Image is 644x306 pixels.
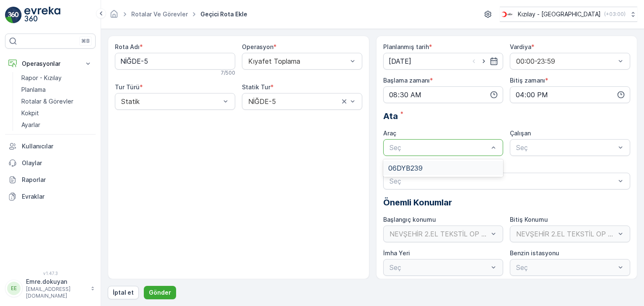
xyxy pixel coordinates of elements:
[131,10,188,18] a: Rotalar ve Görevler
[115,83,140,91] label: Tur Türü
[24,7,60,23] img: logo_light-DOdMpM7g.png
[5,188,96,205] a: Evraklar
[383,130,396,137] label: Araç
[5,7,22,23] img: logo
[242,43,273,50] label: Operasyon
[199,10,249,18] span: Geçici Rota Ekle
[144,286,176,299] button: Gönder
[510,43,531,50] label: Vardiya
[26,286,86,299] p: [EMAIL_ADDRESS][DOMAIN_NAME]
[383,77,430,84] label: Başlama zamanı
[510,249,559,257] label: Benzin istasyonu
[242,83,270,91] label: Statik Tur
[21,97,73,106] p: Rotalar & Görevler
[113,288,134,297] p: İptal et
[383,249,410,257] label: İmha Yeri
[21,86,46,94] p: Planlama
[22,60,79,68] p: Operasyonlar
[18,96,96,107] a: Rotalar & Görevler
[510,130,531,137] label: Çalışan
[510,77,545,84] label: Bitiş zamanı
[518,10,601,18] p: Kızılay - [GEOGRAPHIC_DATA]
[115,43,140,50] label: Rota Adı
[149,288,171,297] p: Gönder
[383,53,504,70] input: dd/mm/yyyy
[109,13,119,20] a: Ana Sayfa
[5,55,96,72] button: Operasyonlar
[81,38,90,44] p: ⌘B
[18,72,96,84] a: Rapor - Kızılay
[21,121,40,129] p: Ayarlar
[5,155,96,171] a: Olaylar
[5,171,96,188] a: Raporlar
[5,138,96,155] a: Kullanıcılar
[390,143,489,153] p: Seç
[383,196,631,209] p: Önemli Konumlar
[516,143,615,153] p: Seç
[18,84,96,96] a: Planlama
[18,107,96,119] a: Kokpit
[500,10,514,19] img: k%C4%B1z%C4%B1lay_D5CCths_t1JZB0k.png
[22,192,92,201] p: Evraklar
[22,176,92,184] p: Raporlar
[5,277,96,299] button: EEEmre.dokuyan[EMAIL_ADDRESS][DOMAIN_NAME]
[21,74,62,82] p: Rapor - Kızılay
[221,70,235,76] p: 7 / 500
[500,7,637,22] button: Kızılay - [GEOGRAPHIC_DATA](+03:00)
[108,286,139,299] button: İptal et
[21,109,39,117] p: Kokpit
[7,282,21,295] div: EE
[18,119,96,131] a: Ayarlar
[383,110,398,122] span: Ata
[510,216,548,223] label: Bitiş Konumu
[5,271,96,276] span: v 1.47.3
[26,277,86,286] p: Emre.dokuyan
[604,11,626,18] p: ( +03:00 )
[388,164,423,172] span: 06DYB239
[22,142,92,150] p: Kullanıcılar
[22,159,92,167] p: Olaylar
[383,43,429,50] label: Planlanmış tarih
[383,216,436,223] label: Başlangıç konumu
